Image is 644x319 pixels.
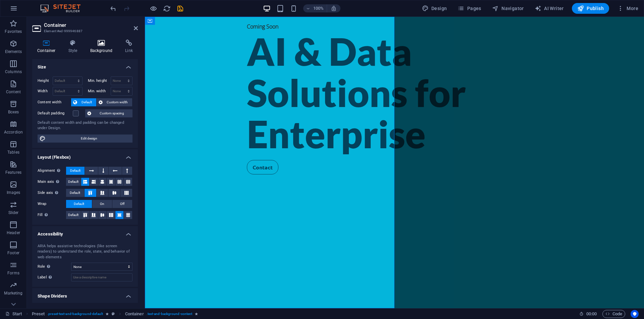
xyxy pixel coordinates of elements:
[38,135,132,143] button: Edit design
[4,290,22,296] p: Marketing
[8,210,19,215] p: Slider
[74,200,84,208] span: Default
[105,98,130,106] span: Custom width
[5,49,22,54] p: Elements
[47,310,103,318] span: . preset-text-and-background-default
[614,3,641,14] button: More
[631,310,639,318] button: Usercentrics
[489,3,527,14] button: Navigator
[97,98,132,106] button: Custom width
[38,273,71,281] label: Label
[38,98,71,106] label: Content width
[176,4,184,12] button: save
[120,200,124,208] span: Off
[32,226,138,238] h4: Accessibility
[32,149,138,161] h4: Layout (Flexbox)
[458,5,481,12] span: Pages
[38,89,53,93] label: Width
[71,273,132,281] input: Use a descriptive name
[71,98,96,106] button: Default
[85,109,132,117] button: Custom spacing
[303,4,327,12] button: 100%
[6,89,21,95] p: Content
[579,310,597,318] h6: Session time
[313,4,324,12] h6: 100%
[176,5,184,12] i: Save (Ctrl+S)
[112,312,115,316] i: This element is a customizable preset
[38,109,73,117] label: Default padding
[109,4,117,12] button: undo
[38,200,66,208] label: Wrap
[38,178,66,186] label: Main axis
[4,129,23,135] p: Accordion
[492,5,524,12] span: Navigator
[5,69,22,74] p: Columns
[38,211,66,219] label: Fill
[70,167,80,175] span: Default
[419,3,450,14] div: Design (Ctrl+Alt+Y)
[66,167,85,175] button: Default
[38,244,132,260] div: ARIA helps assistive technologies (like screen readers) to understand the role, state, and behavi...
[532,3,567,14] button: AI Writer
[66,211,81,219] button: Default
[125,310,144,318] span: Click to select. Double-click to edit
[605,310,622,318] span: Code
[163,4,171,12] button: reload
[195,312,198,316] i: Element contains an animation
[100,200,104,208] span: On
[32,310,198,318] nav: breadcrumb
[44,22,138,28] h2: Container
[70,189,80,197] span: Default
[586,310,597,318] span: 00 00
[32,40,63,54] h4: Container
[93,109,130,117] span: Custom spacing
[68,178,78,186] span: Default
[577,5,604,12] span: Publish
[48,135,130,143] span: Edit design
[419,3,450,14] button: Design
[38,167,66,175] label: Alignment
[32,288,138,300] h4: Shape Dividers
[38,263,52,271] span: Role
[106,312,109,316] i: Element contains an animation
[109,5,117,12] i: Undo: Change background (Ctrl+Z)
[331,5,337,11] i: On resize automatically adjust zoom level to fit chosen device.
[617,5,638,12] span: More
[38,79,53,83] label: Height
[85,40,120,54] h4: Background
[5,310,22,318] a: Click to cancel selection. Double-click to open Pages
[66,200,92,208] button: Default
[8,109,19,115] p: Boxes
[455,3,484,14] button: Pages
[149,4,157,12] button: Click here to leave preview mode and continue editing
[32,310,45,318] span: Click to select. Double-click to edit
[88,79,111,83] label: Min. height
[92,200,112,208] button: On
[63,40,85,54] h4: Style
[66,178,81,186] button: Default
[602,310,625,318] button: Code
[5,170,21,175] p: Features
[44,28,124,34] h3: Element #ed-999946887
[422,5,447,12] span: Design
[591,311,592,316] span: :
[535,5,564,12] span: AI Writer
[38,189,66,197] label: Side axis
[66,189,84,197] button: Default
[7,150,19,155] p: Tables
[5,29,22,34] p: Favorites
[32,59,138,71] h4: Size
[120,40,138,54] h4: Link
[38,120,132,131] div: Default content width and padding can be changed under Design.
[7,250,19,256] p: Footer
[7,230,20,235] p: Header
[7,190,20,195] p: Images
[147,310,193,318] span: . text-and-background-content
[79,98,94,106] span: Default
[39,4,89,12] img: Editor Logo
[68,211,78,219] span: Default
[88,89,111,93] label: Min. width
[163,5,171,12] i: Reload page
[7,270,19,276] p: Forms
[112,200,132,208] button: Off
